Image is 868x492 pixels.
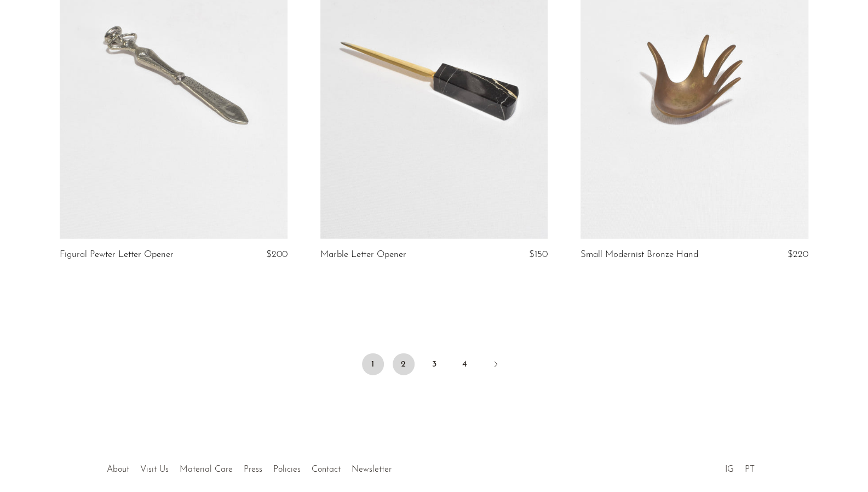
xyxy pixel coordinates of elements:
a: Figural Pewter Letter Opener [60,250,174,260]
span: $220 [787,250,808,259]
a: Marble Letter Opener [320,250,406,260]
a: 3 [423,353,445,375]
ul: Quick links [101,456,397,477]
a: Small Modernist Bronze Hand [580,250,698,260]
a: IG [725,465,734,474]
a: Next [485,353,507,377]
a: PT [745,465,755,474]
a: 2 [393,353,415,375]
ul: Social Medias [720,456,760,477]
a: Visit Us [140,465,169,474]
span: 1 [362,353,384,375]
a: Press [244,465,262,474]
span: $150 [529,250,548,259]
a: Material Care [180,465,233,474]
span: $200 [266,250,288,259]
a: Contact [312,465,341,474]
a: 4 [454,353,476,375]
a: About [107,465,129,474]
a: Policies [273,465,301,474]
